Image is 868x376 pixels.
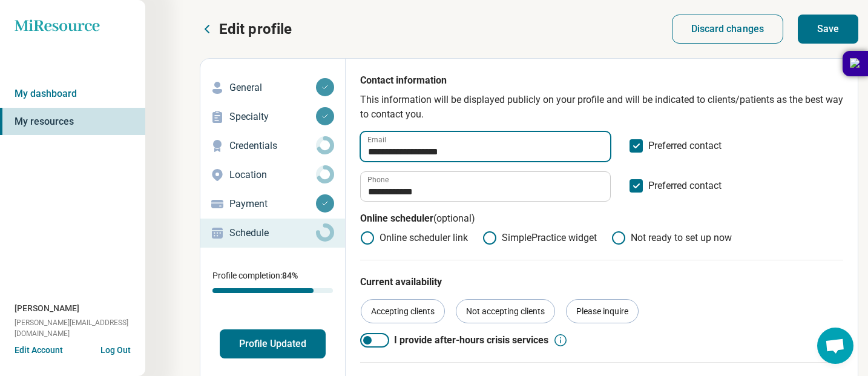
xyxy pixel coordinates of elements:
[482,231,597,245] label: SimplePractice widget
[282,271,298,280] span: 84 %
[200,262,345,300] div: Profile completion:
[229,139,316,153] p: Credentials
[229,226,316,240] p: Schedule
[15,317,145,339] span: [PERSON_NAME][EMAIL_ADDRESS][DOMAIN_NAME]
[360,211,843,231] p: Online scheduler
[360,275,843,289] p: Current availability
[361,299,445,323] div: Accepting clients
[360,73,843,93] p: Contact information
[367,136,386,143] label: Email
[648,139,722,162] span: Preferred contact
[798,15,858,44] button: Save
[360,231,468,245] label: Online scheduler link
[15,344,63,357] button: Edit Account
[200,102,345,131] a: Specialty
[566,299,639,323] div: Please inquire
[200,190,345,219] a: Payment
[360,93,843,122] p: This information will be displayed publicly on your profile and will be indicated to clients/pati...
[200,19,292,39] button: Edit profile
[229,81,316,95] p: General
[219,19,292,39] p: Edit profile
[200,73,345,102] a: General
[200,160,345,190] a: Location
[672,15,784,44] button: Discard changes
[648,179,722,202] span: Preferred contact
[817,328,853,364] div: Open chat
[212,288,333,293] div: Profile completion
[394,333,548,348] span: I provide after-hours crisis services
[367,176,389,183] label: Phone
[433,213,475,224] span: (optional)
[456,299,555,323] div: Not accepting clients
[15,302,79,315] span: [PERSON_NAME]
[220,329,326,358] button: Profile Updated
[100,344,131,354] button: Log Out
[200,219,345,248] a: Schedule
[611,231,732,245] label: Not ready to set up now
[229,197,316,211] p: Payment
[200,131,345,160] a: Credentials
[229,110,316,124] p: Specialty
[229,168,316,182] p: Location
